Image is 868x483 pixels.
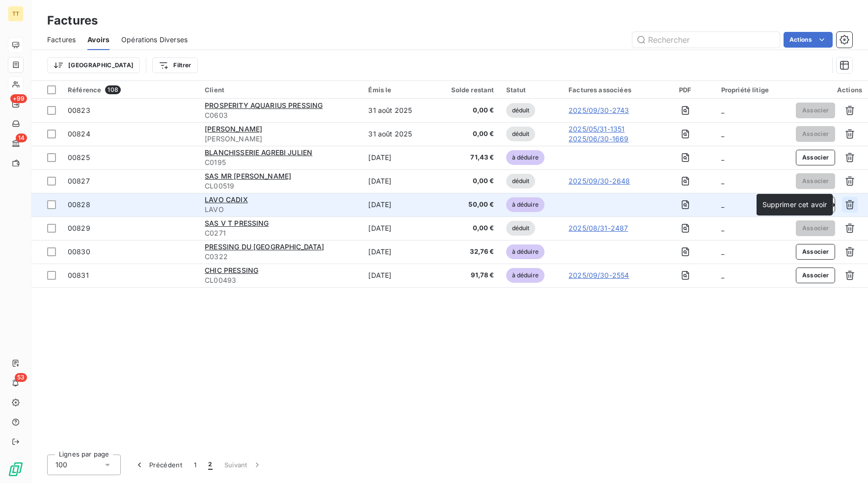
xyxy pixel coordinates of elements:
span: 53 [15,373,27,382]
span: _ [721,177,724,185]
button: Actions [784,32,833,48]
div: Propriété litige [721,86,784,94]
input: Rechercher [632,32,780,48]
button: Filtrer [152,57,197,73]
span: Opérations Diverses [121,35,188,45]
h3: Factures [47,12,98,29]
span: 00830 [68,247,90,256]
button: Précédent [129,455,188,475]
img: Logo LeanPay [8,461,24,477]
span: 50,00 € [437,200,494,210]
span: PRESSING DU [GEOGRAPHIC_DATA] [205,242,324,251]
span: 100 [55,460,67,470]
span: Avoirs [87,35,109,45]
span: LAVO [205,205,356,215]
span: 00828 [68,200,90,209]
span: 0,00 € [437,176,494,186]
span: 0,00 € [437,129,494,139]
button: Associer [796,103,836,118]
a: 2025/05/31-1351 [569,124,628,134]
td: [DATE] [362,146,432,169]
td: 31 août 2025 [362,99,432,122]
td: [DATE] [362,216,432,240]
span: à déduire [506,268,544,283]
span: [PERSON_NAME] [205,134,356,144]
span: 00829 [68,224,90,232]
div: TT [8,6,24,22]
span: _ [721,247,724,256]
button: Associer [796,173,836,189]
td: [DATE] [362,240,432,264]
a: 2025/09/30-2648 [569,176,630,186]
td: [DATE] [362,169,432,193]
span: _ [721,224,724,232]
a: 2025/08/31-2487 [569,223,628,233]
td: [DATE] [362,264,432,287]
span: 0,00 € [437,223,494,233]
div: Émis le [368,86,426,94]
span: C0322 [205,252,356,262]
span: CL00519 [205,181,356,191]
span: à déduire [506,197,544,212]
span: 108 [105,85,120,94]
span: 00825 [68,153,90,161]
span: _ [721,106,724,114]
span: C0603 [205,110,356,120]
button: Associer [796,220,836,236]
span: 2 [208,460,212,470]
button: Associer [796,150,836,165]
td: 31 août 2025 [362,122,432,146]
span: Factures [47,35,76,45]
span: CHIC PRESSING [205,266,258,274]
button: Suivant [218,455,268,475]
div: Client [205,86,356,94]
span: 00831 [68,271,89,279]
span: _ [721,153,724,161]
span: à déduire [506,244,544,259]
span: 00823 [68,106,90,114]
span: Référence [68,86,101,94]
button: [GEOGRAPHIC_DATA] [47,57,140,73]
button: Associer [796,268,836,283]
button: 2 [202,455,218,475]
span: déduit [506,127,536,141]
span: 00827 [68,177,90,185]
span: BLANCHISSERIE AGREBI JULIEN [205,148,312,157]
span: 91,78 € [437,270,494,280]
span: Supprimer cet avoir [762,200,827,209]
a: 2025/09/30-2743 [569,106,629,115]
span: SAS V T PRESSING [205,219,269,227]
span: _ [721,130,724,138]
span: 00824 [68,130,90,138]
span: 14 [16,134,27,142]
span: déduit [506,221,536,236]
a: 2025/09/30-2554 [569,270,629,280]
iframe: Intercom live chat [835,450,858,473]
button: Associer [796,126,836,142]
div: Statut [506,86,557,94]
span: 71,43 € [437,153,494,162]
a: 2025/06/30-1669 [569,134,628,144]
span: [PERSON_NAME] [205,125,262,133]
span: 32,76 € [437,247,494,257]
span: SAS MR [PERSON_NAME] [205,172,291,180]
div: Solde restant [437,86,494,94]
td: [DATE] [362,193,432,216]
span: _ [721,200,724,209]
span: 0,00 € [437,106,494,115]
span: _ [721,271,724,279]
span: CL00493 [205,275,356,285]
div: PDF [661,86,709,94]
span: C0195 [205,158,356,167]
span: déduit [506,174,536,188]
span: déduit [506,103,536,118]
span: +99 [10,94,27,103]
button: 1 [188,455,202,475]
span: LAVO CADIX [205,195,248,204]
div: Actions [795,86,862,94]
div: Factures associées [569,86,650,94]
span: PROSPERITY AQUARIUS PRESSING [205,101,323,109]
button: Associer [796,244,836,260]
span: à déduire [506,150,544,165]
span: C0271 [205,228,356,238]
